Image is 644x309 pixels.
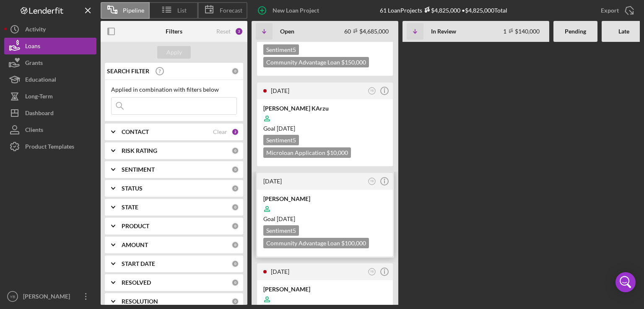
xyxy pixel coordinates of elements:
button: Export [592,2,640,19]
div: 2 [231,128,239,136]
span: $150,000 [341,59,366,66]
b: PRODUCT [122,223,149,229]
button: Clients [4,121,96,138]
div: Apply [166,46,182,59]
div: 60 $4,685,000 [344,28,389,35]
button: YB [366,266,378,278]
button: YB [366,176,378,187]
div: 0 [231,222,239,230]
b: In Review [431,28,456,35]
b: STATE [122,204,138,211]
div: Loans [25,38,40,57]
div: [PERSON_NAME] [21,288,75,307]
div: Sentiment 5 [263,225,299,236]
button: Long-Term [4,88,96,105]
div: Activity [25,21,46,40]
time: 2025-09-06 00:09 [263,178,282,185]
div: Applied in combination with filters below [111,86,237,93]
div: Sentiment 5 [263,44,299,55]
text: YB [370,89,374,92]
div: Open Intercom Messenger [615,272,636,292]
div: 0 [231,166,239,173]
div: 2 [235,27,243,36]
div: $4,825,000 [422,7,460,14]
div: New Loan Project [273,2,319,19]
b: AMOUNT [122,242,148,248]
span: Goal [263,215,295,222]
time: 2025-09-05 16:30 [271,268,289,275]
b: RESOLVED [122,279,151,286]
b: Open [280,28,294,35]
b: CONTACT [122,129,149,135]
div: [PERSON_NAME] [263,285,387,294]
div: Sentiment 5 [263,135,299,145]
div: Clear [213,129,227,135]
span: $10,000 [327,149,348,156]
button: Grants [4,54,96,71]
div: [PERSON_NAME] [263,195,387,203]
span: $100,000 [341,239,366,247]
span: Goal [263,125,295,132]
button: Educational [4,71,96,88]
div: Export [601,2,619,19]
div: Grants [25,54,43,73]
span: Forecast [220,7,242,14]
div: Reset [216,28,231,35]
button: New Loan Project [252,2,327,19]
div: Long-Term [25,88,53,107]
div: Microloan Application [263,147,351,158]
b: START DATE [122,260,155,267]
div: 61 Loan Projects • $4,825,000 Total [380,7,507,14]
div: 0 [231,185,239,192]
text: YB [10,294,16,299]
b: STATUS [122,185,143,192]
button: Dashboard [4,105,96,121]
div: 1 $140,000 [503,28,540,35]
b: Pending [565,28,586,35]
time: 11/11/2025 [277,215,295,222]
button: Loans [4,38,96,54]
button: Activity [4,21,96,38]
b: SENTIMENT [122,166,155,173]
div: Product Templates [25,138,74,157]
span: List [177,7,187,14]
a: [DATE]YB[PERSON_NAME] KArzuGoal [DATE]Sentiment5Microloan Application $10,000 [256,81,394,167]
div: 0 [231,298,239,305]
div: 0 [231,147,239,154]
button: Apply [157,46,191,59]
time: 2025-09-08 16:35 [271,87,289,94]
div: [PERSON_NAME] KArzu [263,104,387,113]
div: 0 [231,260,239,268]
div: 0 [231,203,239,211]
div: Educational [25,71,56,90]
div: 0 [231,67,239,75]
b: Filters [166,28,182,35]
div: 0 [231,241,239,249]
div: Community Advantage Loan [263,57,369,67]
b: RISK RATING [122,147,157,154]
div: Dashboard [25,105,54,124]
b: RESOLUTION [122,298,158,305]
span: Pipeline [123,7,144,14]
b: Late [618,28,629,35]
button: YB [366,85,378,97]
button: YB[PERSON_NAME] [4,288,96,305]
div: Clients [25,121,43,140]
text: YB [370,270,374,273]
div: 0 [231,279,239,286]
text: YB [370,180,374,183]
a: [DATE]YB[PERSON_NAME]Goal [DATE]Sentiment5Community Advantage Loan $100,000 [256,172,394,258]
button: Product Templates [4,138,96,155]
time: 10/17/2025 [277,125,295,132]
div: Community Advantage Loan [263,238,369,248]
b: SEARCH FILTER [107,68,149,75]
